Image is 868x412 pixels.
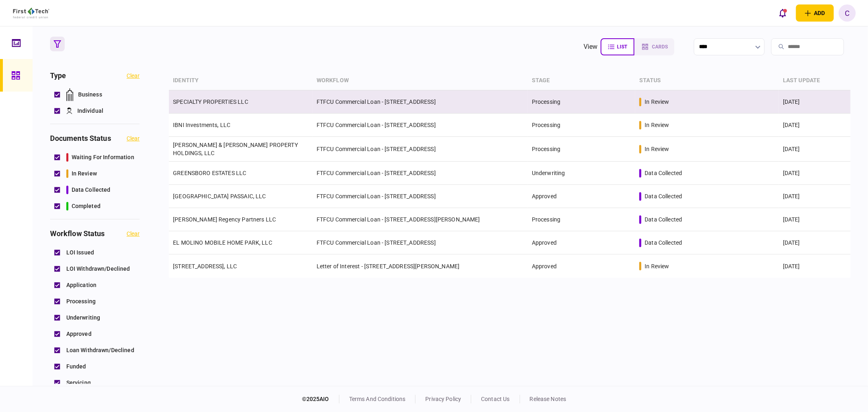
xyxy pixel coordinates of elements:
[127,72,140,79] button: clear
[173,122,230,128] a: IBNI Investments, LLC
[645,169,682,177] div: data collected
[779,231,851,254] td: [DATE]
[313,137,528,162] td: FTFCU Commercial Loan - [STREET_ADDRESS]
[173,99,248,105] a: SPECIALTY PROPERTIES LLC
[72,202,101,210] span: completed
[779,208,851,231] td: [DATE]
[313,114,528,137] td: FTFCU Commercial Loan - [STREET_ADDRESS]
[72,153,134,162] span: waiting for information
[77,107,103,115] span: Individual
[528,162,635,185] td: Underwriting
[173,263,237,270] a: [STREET_ADDRESS], LLC
[601,38,634,55] button: list
[774,4,791,22] button: open notifications list
[779,254,851,278] td: [DATE]
[779,185,851,208] td: [DATE]
[72,186,111,194] span: data collected
[652,44,668,50] span: cards
[313,90,528,114] td: FTFCU Commercial Loan - [STREET_ADDRESS]
[425,396,461,402] a: privacy policy
[313,162,528,185] td: FTFCU Commercial Loan - [STREET_ADDRESS]
[528,90,635,114] td: Processing
[779,162,851,185] td: [DATE]
[66,379,91,387] span: Servicing
[66,362,86,371] span: Funded
[50,135,111,142] h3: documents status
[528,71,635,90] th: stage
[645,215,682,224] div: data collected
[528,114,635,137] td: Processing
[50,72,66,79] h3: Type
[173,193,266,199] a: [GEOGRAPHIC_DATA] PASSAIC, LLC
[302,395,339,403] div: © 2025 AIO
[645,262,669,270] div: in review
[645,239,682,247] div: data collected
[66,330,92,338] span: Approved
[528,208,635,231] td: Processing
[313,185,528,208] td: FTFCU Commercial Loan - [STREET_ADDRESS]
[169,71,313,90] th: identity
[66,313,101,322] span: Underwriting
[313,231,528,254] td: FTFCU Commercial Loan - [STREET_ADDRESS]
[66,346,134,355] span: Loan Withdrawn/Declined
[528,231,635,254] td: Approved
[127,135,140,142] button: clear
[50,230,105,237] h3: workflow status
[173,142,298,156] a: [PERSON_NAME] & [PERSON_NAME] PROPERTY HOLDINGS, LLC
[13,8,49,18] img: client company logo
[530,396,566,402] a: release notes
[645,145,669,153] div: in review
[313,254,528,278] td: Letter of Interest - [STREET_ADDRESS][PERSON_NAME]
[127,230,140,237] button: clear
[72,169,97,178] span: in review
[173,216,276,223] a: [PERSON_NAME] Regency Partners LLC
[173,239,272,246] a: EL MOLINO MOBILE HOME PARK, LLC
[645,98,669,106] div: in review
[313,71,528,90] th: workflow
[528,185,635,208] td: Approved
[779,114,851,137] td: [DATE]
[528,137,635,162] td: Processing
[779,137,851,162] td: [DATE]
[584,42,598,52] div: view
[645,121,669,129] div: in review
[796,4,834,22] button: open adding identity options
[645,192,682,200] div: data collected
[66,265,130,273] span: LOI Withdrawn/Declined
[779,90,851,114] td: [DATE]
[66,297,96,306] span: Processing
[528,254,635,278] td: Approved
[481,396,509,402] a: contact us
[66,281,96,289] span: Application
[78,90,102,99] span: Business
[634,38,674,55] button: cards
[66,248,94,257] span: LOI Issued
[173,170,246,176] a: GREENSBORO ESTATES LLC
[779,71,851,90] th: last update
[313,208,528,231] td: FTFCU Commercial Loan - [STREET_ADDRESS][PERSON_NAME]
[349,396,406,402] a: terms and conditions
[839,4,856,22] button: C
[635,71,779,90] th: status
[617,44,627,50] span: list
